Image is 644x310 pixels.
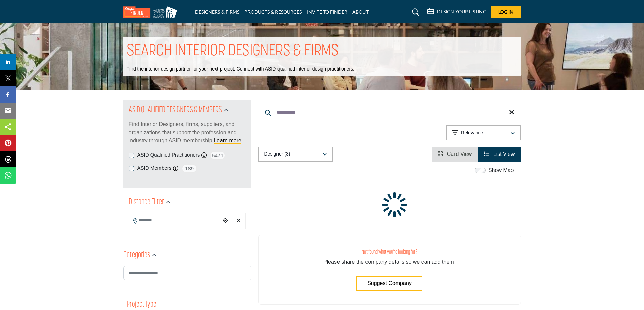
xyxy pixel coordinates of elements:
[272,249,507,256] h3: Not found what you're looking for?
[447,151,472,157] span: Card View
[488,166,514,174] label: Show Map
[258,104,521,120] input: Search Keyword
[210,151,225,160] span: 5471
[182,164,197,173] span: 189
[264,151,290,158] p: Designer (3)
[484,151,515,157] a: View List
[446,125,521,140] button: Relevance
[356,276,422,291] button: Suggest Company
[323,259,456,265] span: Please share the company details so we can add them:
[127,66,354,73] p: Find the interior design partner for your next project. Connect with ASID-qualified interior desi...
[137,164,172,172] label: ASID Members
[129,196,164,208] h2: Distance Filter
[307,9,347,15] a: INVITE TO FINDER
[220,214,230,228] div: Choose your current location
[432,147,478,162] li: Card View
[123,266,251,280] input: Search Category
[478,147,521,162] li: List View
[129,166,134,171] input: ASID Members checkbox
[195,9,239,15] a: DESIGNERS & FIRMS
[498,9,514,15] span: Log In
[234,214,244,228] div: Clear search location
[129,120,246,145] p: Find Interior Designers, firms, suppliers, and organizations that support the profession and indu...
[137,151,200,159] label: ASID Qualified Practitioners
[352,9,369,15] a: ABOUT
[123,249,150,261] h2: Categories
[461,130,483,136] p: Relevance
[244,9,302,15] a: PRODUCTS & RESOURCES
[438,151,472,157] a: View Card
[367,280,412,286] span: Suggest Company
[437,9,486,15] h5: DESIGN YOUR LISTING
[491,6,521,18] button: Log In
[427,8,486,16] div: DESIGN YOUR LISTING
[406,7,423,18] a: Search
[127,41,339,62] h1: SEARCH INTERIOR DESIGNERS & FIRMS
[258,147,333,162] button: Designer (3)
[129,104,222,116] h2: ASID QUALIFIED DESIGNERS & MEMBERS
[123,6,181,18] img: Site Logo
[493,151,515,157] span: List View
[129,153,134,158] input: ASID Qualified Practitioners checkbox
[129,214,220,227] input: Search Location
[214,138,241,143] a: Learn more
